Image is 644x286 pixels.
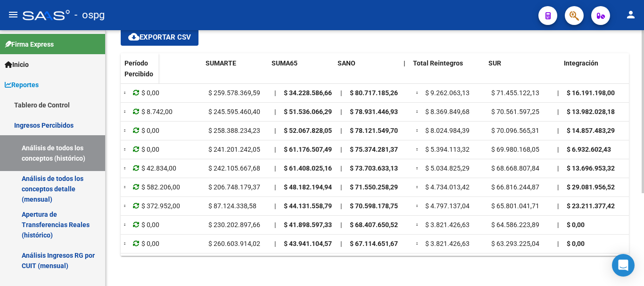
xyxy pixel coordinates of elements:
[284,146,332,153] span: $ 61.176.507,49
[284,89,332,97] span: $ 34.228.586,66
[491,221,539,229] span: $ 64.586.223,89
[208,89,260,97] span: $ 259.578.369,59
[350,108,398,115] span: $ 78.931.446,93
[557,183,559,191] span: |
[274,146,276,153] span: |
[284,221,332,229] span: $ 41.898.597,33
[491,146,539,153] span: $ 69.980.168,05
[208,202,256,210] span: $ 87.124.338,58
[141,202,180,210] span: $ 372.952,00
[340,164,342,172] span: |
[425,240,470,247] span: $ 3.821.426,63
[340,146,342,153] span: |
[485,53,560,93] datatable-header-cell: SUR
[409,53,475,93] datatable-header-cell: Total Reintegros
[124,59,153,78] span: Período Percibido
[340,89,342,97] span: |
[567,221,585,229] span: $ 0,00
[121,29,198,46] button: Exportar CSV
[8,9,19,20] mat-icon: menu
[284,183,332,191] span: $ 48.182.194,94
[567,202,615,210] span: $ 23.211.377,42
[284,108,332,115] span: $ 51.536.066,29
[340,108,342,115] span: |
[334,53,400,93] datatable-header-cell: SANO
[268,53,334,93] datatable-header-cell: SUMA65
[340,202,342,210] span: |
[612,254,635,277] div: Open Intercom Messenger
[208,221,260,229] span: $ 230.202.897,66
[141,146,159,153] span: $ 0,00
[128,33,191,41] span: Exportar CSV
[416,240,420,247] span: =
[350,127,398,134] span: $ 78.121.549,70
[141,240,159,247] span: $ 0,00
[488,59,501,67] span: SUR
[284,164,332,172] span: $ 61.408.025,16
[425,146,470,153] span: $ 5.394.113,32
[350,221,398,229] span: $ 68.407.650,52
[338,59,355,67] span: SANO
[567,127,615,134] span: $ 14.857.483,29
[274,183,276,191] span: |
[208,108,260,115] span: $ 245.595.460,40
[202,53,268,93] datatable-header-cell: SUMARTE
[340,240,342,247] span: |
[284,240,332,247] span: $ 43.941.104,57
[425,202,470,210] span: $ 4.797.137,04
[274,164,276,172] span: |
[416,202,420,210] span: =
[425,127,470,134] span: $ 8.024.984,39
[340,183,342,191] span: |
[272,59,297,67] span: SUMA65
[557,146,559,153] span: |
[274,202,276,210] span: |
[121,53,158,93] datatable-header-cell: Período Percibido
[124,240,127,247] span: =
[567,240,585,247] span: $ 0,00
[416,89,420,97] span: =
[274,89,276,97] span: |
[5,59,29,70] span: Inicio
[491,108,539,115] span: $ 70.561.597,25
[141,164,176,172] span: $ 42.834,00
[208,164,260,172] span: $ 242.105.667,68
[400,53,409,93] datatable-header-cell: |
[124,202,127,210] span: =
[491,240,539,247] span: $ 63.293.225,04
[564,59,598,67] span: Integración
[124,183,127,191] span: =
[425,164,470,172] span: $ 5.034.825,29
[491,127,539,134] span: $ 70.096.565,31
[5,80,39,90] span: Reportes
[274,221,276,229] span: |
[557,202,559,210] span: |
[284,202,332,210] span: $ 44.131.558,79
[416,164,420,172] span: =
[491,89,539,97] span: $ 71.455.122,13
[350,240,398,247] span: $ 67.114.651,67
[124,108,127,115] span: =
[416,108,420,115] span: =
[340,127,342,134] span: |
[208,127,260,134] span: $ 258.388.234,23
[567,146,611,153] span: $ 6.932.602,43
[124,146,127,153] span: =
[124,89,127,97] span: =
[416,221,420,229] span: =
[557,164,559,172] span: |
[141,108,173,115] span: $ 8.742,00
[350,164,398,172] span: $ 73.703.633,13
[557,89,559,97] span: |
[350,146,398,153] span: $ 75.374.281,37
[626,53,636,93] datatable-header-cell: |
[74,5,105,25] span: - ospg
[491,202,539,210] span: $ 65.801.041,71
[413,59,463,67] span: Total Reintegros
[208,183,260,191] span: $ 206.748.179,37
[284,127,332,134] span: $ 52.067.828,05
[557,108,559,115] span: |
[141,221,159,229] span: $ 0,00
[136,53,202,93] datatable-header-cell: SUMA
[560,53,626,93] datatable-header-cell: Integración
